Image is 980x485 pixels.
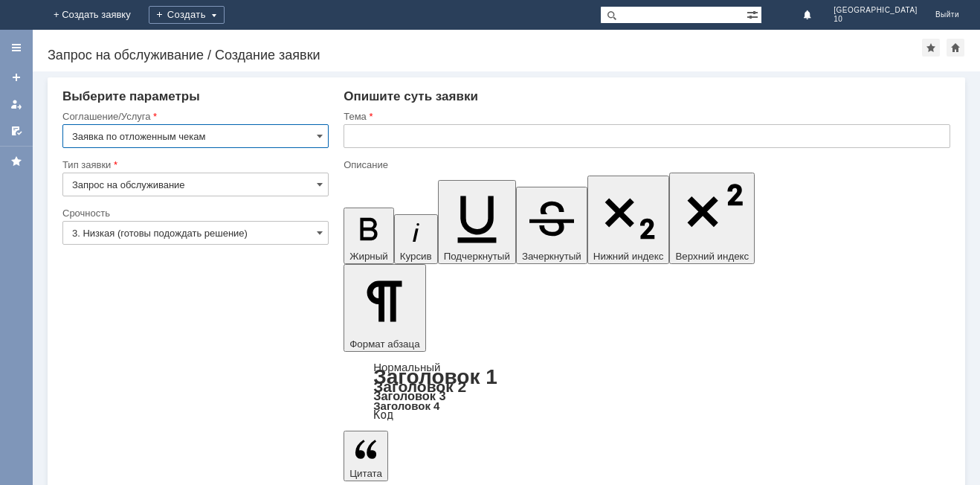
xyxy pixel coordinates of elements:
[373,389,445,402] a: Заголовок 3
[438,180,516,264] button: Подчеркнутый
[344,112,947,121] div: Тема
[4,92,28,116] a: Мои заявки
[834,6,918,15] span: [GEOGRAPHIC_DATA]
[161,6,236,24] div: Создать
[947,39,964,57] div: Сделать домашней страницей
[344,264,425,352] button: Формат абзаца
[349,468,382,479] span: Цитата
[400,251,432,262] span: Курсив
[18,9,30,21] img: logo
[344,160,947,170] div: Описание
[922,39,940,57] div: Добавить в избранное
[373,408,393,422] a: Код
[349,338,419,350] span: Формат абзаца
[444,251,510,262] span: Подчеркнутый
[394,214,438,264] button: Курсив
[373,365,497,388] a: Заголовок 1
[18,9,30,21] a: Перейти на домашнюю страницу
[587,176,670,264] button: Нижний индекс
[373,378,466,395] a: Заголовок 2
[834,15,918,24] span: 10
[669,173,755,264] button: Верхний индекс
[593,251,664,262] span: Нижний индекс
[344,208,394,264] button: Жирный
[344,431,388,481] button: Цитата
[373,399,439,412] a: Заголовок 4
[62,208,326,218] div: Срочность
[522,251,581,262] span: Зачеркнутый
[4,65,28,89] a: Создать заявку
[4,119,28,143] a: Мои согласования
[344,362,950,420] div: Формат абзаца
[675,251,749,262] span: Верхний индекс
[373,361,440,373] a: Нормальный
[747,7,761,21] span: Расширенный поиск
[62,160,326,170] div: Тип заявки
[62,89,200,103] span: Выберите параметры
[48,48,922,62] div: Запрос на обслуживание / Создание заявки
[349,251,388,262] span: Жирный
[62,112,326,121] div: Соглашение/Услуга
[344,89,478,103] span: Опишите суть заявки
[516,187,587,264] button: Зачеркнутый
